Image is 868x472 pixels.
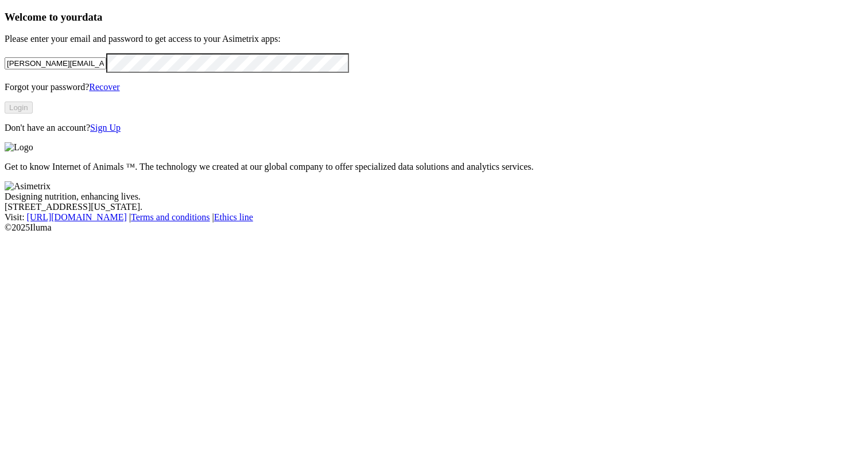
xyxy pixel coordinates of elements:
div: [STREET_ADDRESS][US_STATE]. [5,202,863,212]
p: Don't have an account? [5,123,863,133]
a: [URL][DOMAIN_NAME] [27,212,127,222]
img: Logo [5,142,33,153]
h3: Welcome to your [5,11,863,24]
a: Sign Up [90,123,121,132]
a: Terms and conditions [131,212,210,222]
p: Get to know Internet of Animals ™. The technology we created at our global company to offer speci... [5,162,863,172]
button: Login [5,102,33,114]
div: Visit : | | [5,212,863,223]
p: Forgot your password? [5,82,863,92]
img: Asimetrix [5,181,51,192]
input: Your email [5,57,106,69]
div: Designing nutrition, enhancing lives. [5,192,863,202]
span: data [82,11,102,23]
a: Recover [89,82,119,92]
div: © 2025 Iluma [5,223,863,233]
a: Ethics line [214,212,253,222]
p: Please enter your email and password to get access to your Asimetrix apps: [5,34,863,44]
